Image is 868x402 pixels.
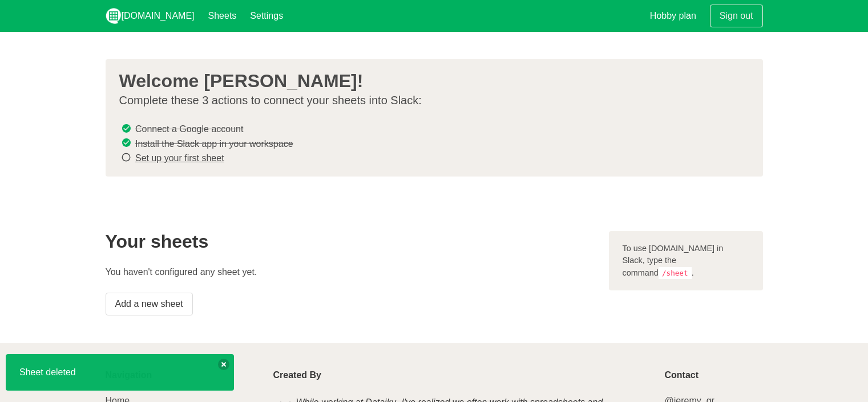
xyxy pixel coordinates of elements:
img: logo_v2_white.png [106,8,122,24]
h3: Welcome [PERSON_NAME]! [119,71,740,91]
code: /sheet [659,267,692,279]
p: Contact [664,370,762,380]
s: Install the Slack app in your workspace [135,138,293,148]
a: Add a new sheet [106,293,193,315]
p: You haven't configured any sheet yet. [106,265,595,279]
p: Complete these 3 actions to connect your sheets into Slack: [119,93,740,108]
p: Created By [273,370,651,380]
h2: Your sheets [106,231,595,252]
s: Connect a Google account [135,124,243,134]
div: To use [DOMAIN_NAME] in Slack, type the command . [609,231,763,291]
a: Set up your first sheet [135,153,224,163]
a: Sign out [710,5,763,27]
div: Sheet deleted [6,354,234,391]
